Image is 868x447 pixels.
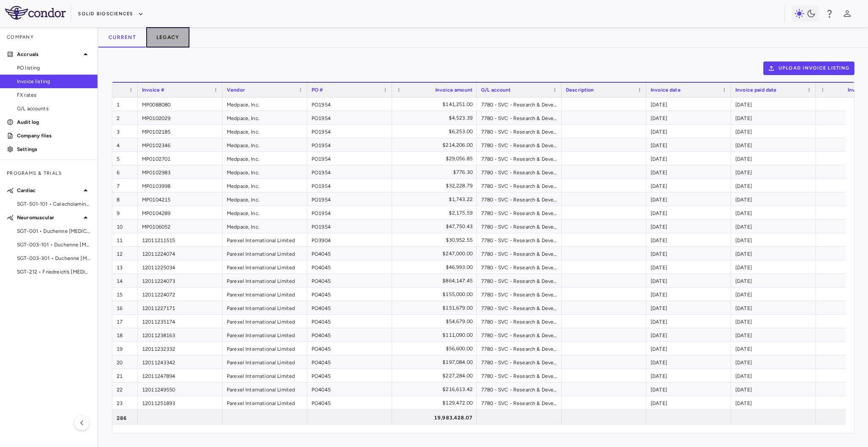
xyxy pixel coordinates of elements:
p: Audit log [17,118,91,126]
div: 7780 - SVC - Research & Development : Trials Expense [477,152,562,165]
div: [DATE] [731,260,816,274]
div: $32,228.79 [400,179,473,193]
div: [DATE] [646,301,731,314]
div: [DATE] [731,301,816,314]
div: 7780 - SVC - Research & Development : Trials Expense [477,328,562,341]
div: Parexel International Limited [223,288,307,301]
div: 12011227171 [138,301,223,314]
div: [DATE] [731,383,816,396]
div: Parexel International Limited [223,396,307,409]
div: 7780 - SVC - Research & Development : Trials Expense [477,138,562,151]
div: 7780 - SVC - Research & Development : Trials Expense [477,206,562,219]
div: 23 [112,396,138,409]
button: Current [98,27,146,47]
div: [DATE] [646,369,731,382]
p: Neuromuscular [17,214,81,221]
div: PO4045 [307,260,392,274]
span: Invoice # [142,87,164,93]
div: Parexel International Limited [223,233,307,246]
div: 7780 - SVC - Research & Development : Trials Expense [477,179,562,192]
div: $141,251.00 [400,98,473,111]
p: Company files [17,132,91,140]
div: 7780 - SVC - Research & Development : Trials Expense [477,342,562,355]
div: 12011251893 [138,396,223,409]
div: [DATE] [646,328,731,341]
div: $197,084.00 [400,355,473,369]
div: 14 [112,274,138,287]
span: SGT-003-301 • Duchenne [MEDICAL_DATA] [17,254,91,262]
div: 20 [112,355,138,369]
div: [DATE] [731,410,816,423]
div: Parexel International Limited [223,355,307,369]
div: [DATE] [646,233,731,246]
div: 16 [112,301,138,314]
div: Medpace, Inc. [223,152,307,165]
div: Medpace, Inc. [223,179,307,192]
div: 7780 - SVC - Research & Development : Trials Expense [477,98,562,111]
div: 12011258703 [138,410,223,423]
div: MP0088080 [138,98,223,111]
div: PO4045 [307,274,392,287]
div: $214,206.00 [400,138,473,152]
div: MP0102701 [138,152,223,165]
div: 7780 - SVC - Research & Development : Trials Expense [477,220,562,233]
div: [DATE] [646,193,731,206]
div: [DATE] [731,138,816,151]
div: 15 [112,288,138,301]
div: PO4045 [307,288,392,301]
button: Upload invoice listing [763,61,855,75]
div: 11 [112,233,138,246]
div: PO1954 [307,111,392,124]
div: [DATE] [646,138,731,151]
button: Legacy [146,27,190,47]
div: PO4045 [307,383,392,396]
div: 7780 - SVC - Research & Development : Trials Expense [477,111,562,124]
div: Medpace, Inc. [223,220,307,233]
img: logo-full-SnFGN8VE.png [5,6,66,20]
div: 7780 - SVC - Research & Development : Trials Expense [477,383,562,396]
div: 12011243342 [138,355,223,369]
div: 12011249550 [138,383,223,396]
div: $155,000.00 [400,288,473,301]
div: Medpace, Inc. [223,111,307,124]
div: 9 [112,206,138,219]
div: Parexel International Limited [223,260,307,274]
div: [DATE] [731,369,816,382]
div: [DATE] [646,206,731,219]
div: $47,750.43 [400,220,473,233]
div: Parexel International Limited [223,315,307,328]
div: [DATE] [646,165,731,179]
div: [DATE] [646,220,731,233]
p: Cardiac [17,187,81,194]
div: PO1954 [307,206,392,219]
div: MP0102185 [138,125,223,138]
div: Medpace, Inc. [223,165,307,179]
span: Invoice paid date [735,87,777,93]
div: 286 [112,411,138,424]
span: FX rates [17,91,91,99]
div: 19 [112,342,138,355]
div: PO1954 [307,179,392,192]
div: [DATE] [731,274,816,287]
div: 7780 - SVC - Research & Development : Trials Expense [477,193,562,206]
div: PO4045 [307,301,392,314]
div: 12011211515 [138,233,223,246]
div: PO4045 [307,410,392,423]
div: Parexel International Limited [223,383,307,396]
div: 6 [112,165,138,179]
div: $129,472.00 [400,396,473,410]
div: $227,284.00 [400,369,473,383]
span: Invoice listing [17,78,91,85]
div: Medpace, Inc. [223,125,307,138]
div: 12011225034 [138,260,223,274]
div: Parexel International Limited [223,301,307,314]
div: 3 [112,125,138,138]
div: Parexel International Limited [223,342,307,355]
div: 2 [112,111,138,124]
div: 7780 - SVC - Research & Development : Trials Expense [477,165,562,179]
div: [DATE] [731,233,816,246]
div: [DATE] [646,125,731,138]
div: PO4045 [307,342,392,355]
div: [DATE] [731,125,816,138]
div: [DATE] [731,98,816,111]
